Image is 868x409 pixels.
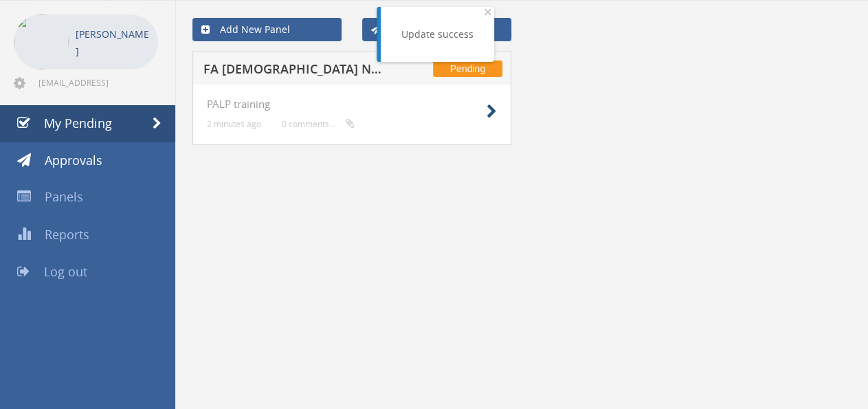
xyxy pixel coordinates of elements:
span: Reports [45,226,89,243]
h4: PALP training [207,98,497,110]
small: 2 minutes ago [207,119,261,129]
div: Update success [401,27,474,41]
span: Pending [433,60,502,77]
span: Log out [44,263,87,280]
h5: FA [DEMOGRAPHIC_DATA] NT [DATE].-27.9. + zmluva + alt. CP [203,63,381,80]
span: [EMAIL_ADDRESS][DOMAIN_NAME] [38,77,155,88]
span: × [484,2,492,21]
a: Add New Panel [192,18,342,41]
a: Send New Approval [362,18,511,41]
small: 0 comments... [282,119,355,129]
span: Approvals [45,152,102,168]
span: Panels [45,188,83,205]
p: [PERSON_NAME] [76,25,151,60]
span: My Pending [44,115,112,131]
